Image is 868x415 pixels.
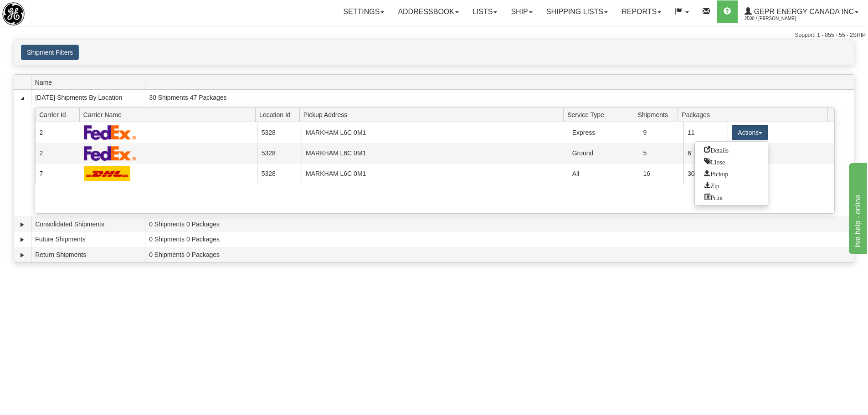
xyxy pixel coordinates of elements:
a: Lists [466,0,504,23]
img: FedEx Express® [84,125,136,140]
a: Close this group [695,156,768,168]
span: Close [704,158,725,164]
a: Reports [615,0,668,23]
a: Expand [18,220,27,229]
td: 0 Shipments 0 Packages [145,247,854,262]
span: Name [35,75,145,89]
td: 5328 [257,164,301,184]
div: live help - online [7,5,84,16]
a: Go to Details view [695,144,768,156]
a: Addressbook [391,0,466,23]
span: Location Id [259,108,299,122]
a: Settings [336,0,391,23]
a: Shipping lists [539,0,615,23]
td: 7 [35,164,79,184]
span: 2500 / [PERSON_NAME] [745,14,813,23]
td: Ground [568,143,639,164]
td: Express [568,122,639,143]
div: Support: 1 - 855 - 55 - 2SHIP [2,31,866,39]
span: Zip [704,182,719,188]
span: Service Type [567,108,634,122]
td: [DATE] Shipments By Location [31,90,145,105]
img: DHL_Worldwide [84,166,130,181]
td: 0 Shipments 0 Packages [145,216,854,232]
a: Expand [18,251,27,260]
td: 2 [35,143,79,164]
td: 9 [639,122,683,143]
span: Packages [682,108,722,122]
span: GEPR Energy Canada Inc [752,8,854,15]
a: Ship [504,0,539,23]
a: Zip and Download All Shipping Documents [695,179,768,191]
img: FedEx Express® [84,146,136,161]
td: MARKHAM L6C 0M1 [302,143,568,164]
td: Future Shipments [31,232,145,247]
td: 5328 [257,143,301,164]
a: Expand [18,235,27,244]
td: 2 [35,122,79,143]
span: Pickup Address [303,108,564,122]
button: Shipment Filters [21,45,79,60]
span: Pickup [704,170,728,176]
span: Print [704,194,723,200]
span: Carrier Name [83,108,256,122]
span: Details [704,146,729,153]
button: Actions [732,125,768,140]
td: Consolidated Shipments [31,216,145,232]
iframe: chat widget [847,161,867,254]
td: 5328 [257,122,301,143]
td: 30 [683,164,728,184]
td: 16 [639,164,683,184]
span: Carrier Id [39,108,79,122]
td: 11 [683,122,728,143]
a: Print or Download All Shipping Documents in one file [695,191,768,203]
td: MARKHAM L6C 0M1 [302,164,568,184]
a: Collapse [18,93,27,102]
td: 0 Shipments 0 Packages [145,232,854,247]
span: Shipments [638,108,678,122]
td: MARKHAM L6C 0M1 [302,122,568,143]
td: 6 [683,143,728,164]
a: Request a carrier pickup [695,168,768,179]
td: 30 Shipments 47 Packages [145,90,854,105]
td: Return Shipments [31,247,145,262]
img: logo2500.jpg [2,2,25,26]
a: GEPR Energy Canada Inc 2500 / [PERSON_NAME] [738,0,865,23]
td: All [568,164,639,184]
td: 5 [639,143,683,164]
